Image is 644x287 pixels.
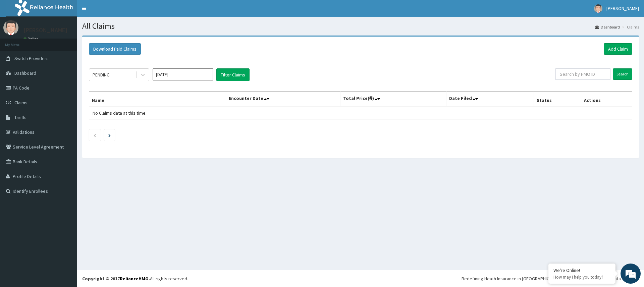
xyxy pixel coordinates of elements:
[581,92,632,107] th: Actions
[553,267,610,273] div: We're Online!
[621,24,639,30] li: Claims
[82,22,639,31] h1: All Claims
[534,92,581,107] th: Status
[14,100,28,106] span: Claims
[604,43,632,55] a: Add Claim
[108,132,111,138] a: Next page
[23,27,67,33] p: [PERSON_NAME]
[226,92,340,107] th: Encounter Date
[93,132,96,138] a: Previous page
[555,68,610,80] input: Search by HMO ID
[14,114,26,120] span: Tariffs
[14,70,36,76] span: Dashboard
[446,92,534,107] th: Date Filed
[14,55,49,61] span: Switch Providers
[23,37,40,41] a: Online
[340,92,446,107] th: Total Price(₦)
[120,276,149,282] a: RelianceHMO
[93,110,147,116] span: No Claims data at this time.
[594,4,602,13] img: User Image
[153,68,213,80] input: Select Month and Year
[216,68,250,81] button: Filter Claims
[3,20,18,35] img: User Image
[553,274,610,280] p: How may I help you today?
[89,43,141,55] button: Download Paid Claims
[93,71,110,78] div: PENDING
[606,5,639,11] span: [PERSON_NAME]
[82,276,150,282] strong: Copyright © 2017 .
[77,270,644,287] footer: All rights reserved.
[595,24,620,30] a: Dashboard
[89,92,226,107] th: Name
[462,275,639,282] div: Redefining Heath Insurance in [GEOGRAPHIC_DATA] using Telemedicine and Data Science!
[613,68,632,80] input: Search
